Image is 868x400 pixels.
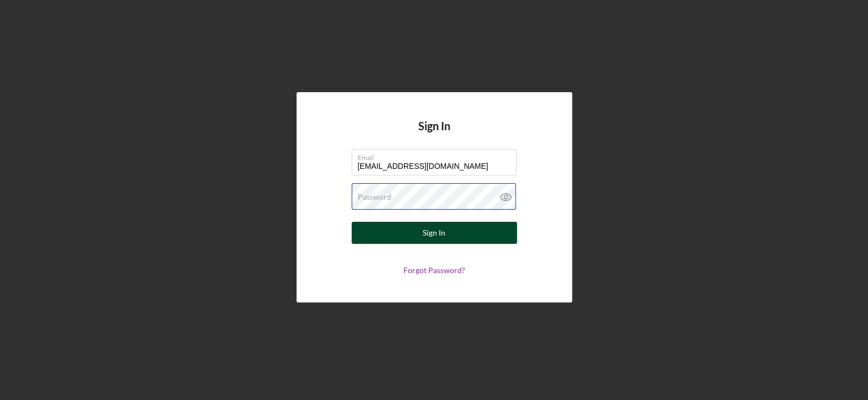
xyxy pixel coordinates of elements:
button: Sign In [352,222,517,244]
label: Email [358,150,516,162]
label: Password [358,193,391,201]
a: Forgot Password? [403,265,465,275]
h4: Sign In [418,120,450,149]
div: Sign In [423,222,445,244]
